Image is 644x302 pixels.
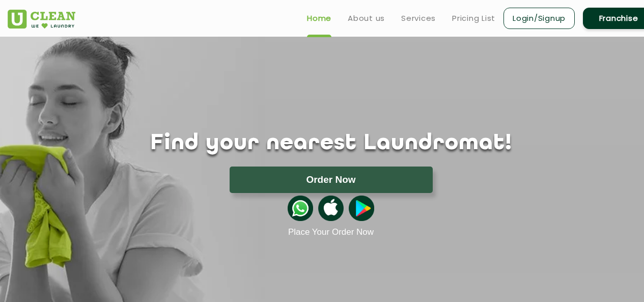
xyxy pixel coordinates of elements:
img: apple-icon.png [318,196,344,221]
img: whatsappicon.png [288,196,313,221]
a: Home [307,12,331,24]
a: About us [348,12,385,24]
a: Login/Signup [503,8,575,29]
a: Pricing List [452,12,495,24]
a: Place Your Order Now [288,227,374,237]
img: UClean Laundry and Dry Cleaning [8,10,75,29]
img: playstoreicon.png [349,196,374,221]
a: Services [401,12,436,24]
button: Order Now [230,167,433,193]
